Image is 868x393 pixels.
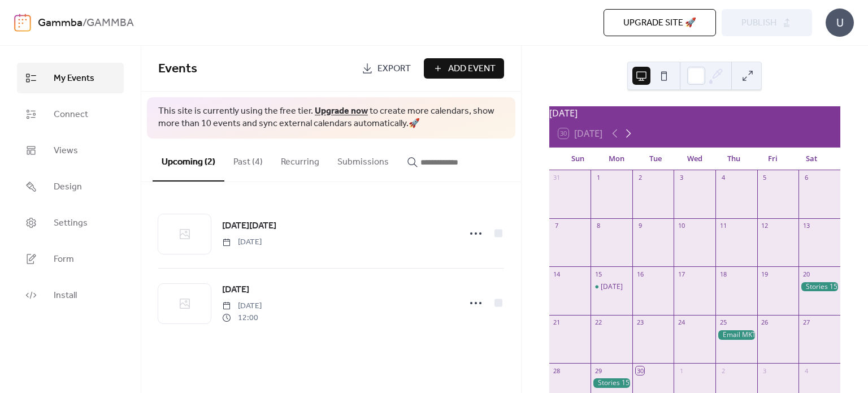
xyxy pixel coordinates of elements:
div: 21 [553,318,561,327]
a: Views [17,135,124,166]
div: 20 [802,270,810,278]
span: Events [158,57,197,81]
div: 26 [761,318,769,327]
div: Stories 15%OFF [798,282,840,292]
div: 4 [719,174,727,182]
div: 29 [594,366,602,375]
span: Install [54,289,77,303]
div: Email MKT 15% OFF [715,330,757,340]
button: Recurring [272,139,328,180]
button: Add Event [424,58,504,79]
div: Stories 15% Off [591,378,632,388]
button: Upcoming (2) [153,139,224,182]
div: Wed [675,148,714,170]
div: 18 [719,270,727,278]
span: Export [377,62,411,76]
b: GAMMBA [86,12,134,34]
div: 3 [761,366,769,375]
div: 28 [553,366,561,375]
div: 25 [719,318,727,327]
div: Mon [597,148,636,170]
div: 13 [802,222,810,230]
div: 11 [719,222,727,230]
button: Upgrade site 🚀 [604,9,716,36]
div: Thu [714,148,753,170]
a: Export [353,58,419,79]
img: logo [14,14,31,32]
div: 6 [802,174,810,182]
div: 27 [802,318,810,327]
div: 19 [761,270,769,278]
div: Tue [636,148,675,170]
a: Upgrade now [315,102,368,120]
div: Sat [792,148,831,170]
div: [DATE] [549,106,840,120]
div: 2 [636,174,644,182]
a: Design [17,171,124,202]
div: [DATE] [601,282,623,292]
a: [DATE][DATE] [222,219,276,234]
a: Connect [17,99,124,129]
span: Views [54,144,78,158]
div: 9 [636,222,644,230]
b: / [83,12,86,34]
div: 23 [636,318,644,327]
div: 31 [553,174,561,182]
a: [DATE] [222,283,249,297]
span: Settings [54,217,88,230]
div: 5 [761,174,769,182]
a: Install [17,280,124,310]
span: [DATE] [222,236,262,248]
div: Sun [558,148,597,170]
span: 12:00 [222,312,262,324]
div: 14 [553,270,561,278]
a: Form [17,244,124,274]
a: My Events [17,63,124,93]
div: 2 [719,366,727,375]
button: Submissions [328,139,398,180]
a: Gammba [38,12,83,34]
div: Dia do cliente [591,282,632,292]
span: Design [54,180,82,194]
div: 30 [636,366,644,375]
div: 7 [553,222,561,230]
div: 3 [677,174,685,182]
div: 15 [594,270,602,278]
div: 4 [802,366,810,375]
div: 10 [677,222,685,230]
div: 1 [677,366,685,375]
div: U [826,8,854,37]
button: Past (4) [224,139,272,180]
div: 22 [594,318,602,327]
span: [DATE] [222,300,262,312]
div: 1 [594,174,602,182]
span: Form [54,253,74,266]
span: Upgrade site 🚀 [623,16,696,30]
div: 17 [677,270,685,278]
div: 12 [761,222,769,230]
span: Connect [54,108,88,122]
span: Add Event [448,62,496,76]
div: 16 [636,270,644,278]
div: 8 [594,222,602,230]
div: Fri [753,148,792,170]
div: 24 [677,318,685,327]
span: This site is currently using the free tier. to create more calendars, show more than 10 events an... [158,105,504,131]
span: My Events [54,72,94,85]
a: Settings [17,208,124,238]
